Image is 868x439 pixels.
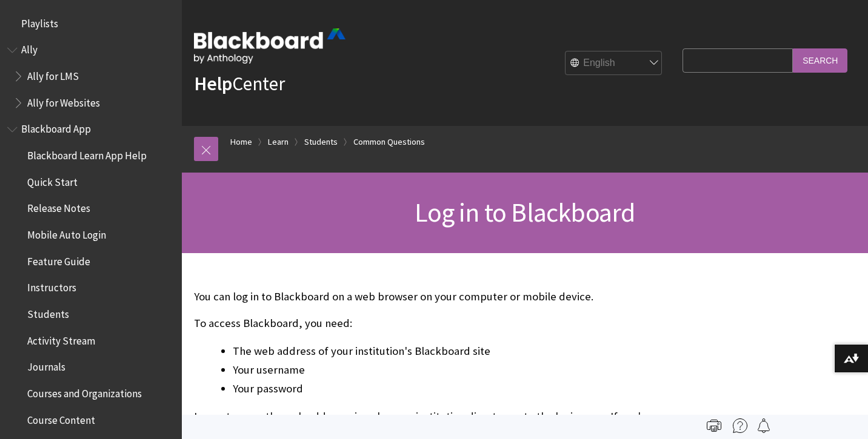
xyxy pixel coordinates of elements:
[27,172,78,188] span: Quick Start
[27,410,95,426] span: Course Content
[7,40,175,113] nav: Book outline for Anthology Ally Help
[415,196,635,229] span: Log in to Blackboard
[21,40,38,56] span: Ally
[27,383,142,400] span: Courses and Organizations
[194,28,346,64] img: Blackboard by Anthology
[27,145,147,162] span: Blackboard Learn App Help
[194,289,676,305] p: You can log in to Blackboard on a web browser on your computer or mobile device.
[566,51,663,76] select: Site Language Selector
[194,71,232,96] strong: Help
[27,331,95,347] span: Activity Stream
[304,134,338,150] a: Students
[230,134,252,150] a: Home
[27,278,76,294] span: Instructors
[7,13,175,34] nav: Book outline for Playlists
[353,134,425,150] a: Common Questions
[27,66,79,82] span: Ally for LMS
[756,418,771,433] img: Follow this page
[707,418,721,433] img: Print
[233,380,676,397] li: Your password
[194,71,285,96] a: HelpCenter
[27,304,69,320] span: Students
[21,119,91,136] span: Blackboard App
[733,418,747,433] img: More help
[268,134,289,150] a: Learn
[793,48,847,72] input: Search
[27,357,65,374] span: Journals
[27,225,106,241] span: Mobile Auto Login
[233,361,676,378] li: Your username
[21,13,58,30] span: Playlists
[194,315,676,331] p: To access Blackboard, you need:
[233,343,676,360] li: The web address of your institution's Blackboard site
[27,199,90,215] span: Release Notes
[27,93,100,109] span: Ally for Websites
[27,251,90,268] span: Feature Guide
